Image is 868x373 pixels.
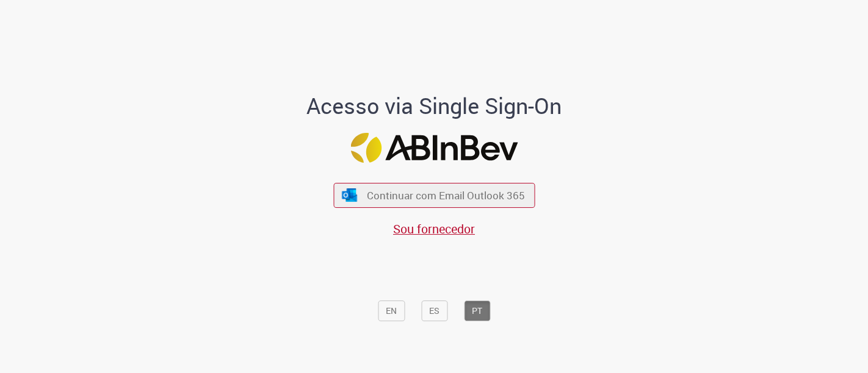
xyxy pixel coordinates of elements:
[378,300,405,321] button: EN
[341,188,358,201] img: ícone Azure/Microsoft 360
[393,221,475,237] a: Sou fornecedor
[367,188,525,202] span: Continuar com Email Outlook 365
[464,300,490,321] button: PT
[350,133,518,163] img: Logo ABInBev
[421,300,447,321] button: ES
[265,94,604,118] h1: Acesso via Single Sign-On
[333,183,535,208] button: ícone Azure/Microsoft 360 Continuar com Email Outlook 365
